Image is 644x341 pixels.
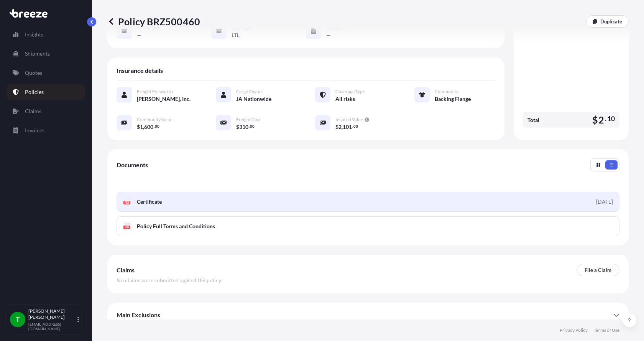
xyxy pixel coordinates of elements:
span: Commodity Value [137,117,172,123]
span: Policy Full Terms and Conditions [137,222,215,230]
span: Claims [117,266,135,274]
span: Commodity [435,89,458,95]
span: 310 [239,124,248,130]
span: Documents [117,161,148,169]
span: JA Nationwide [236,95,271,103]
span: [PERSON_NAME], Inc. [137,95,191,103]
a: Quotes [7,65,85,81]
span: 00 [155,125,159,128]
span: 2 [338,124,342,130]
span: T [16,316,20,323]
a: File a Claim [577,264,619,276]
span: Backing Flange [435,95,471,103]
p: Duplicate [600,18,622,25]
span: Freight Forwarder [137,89,174,95]
span: Total [527,116,539,124]
a: PDFPolicy Full Terms and Conditions [117,216,619,236]
span: Insured Value [335,117,363,123]
span: 10 [607,117,615,121]
span: No claims were submitted against this policy . [117,277,222,284]
a: Insights [7,27,85,42]
span: . [249,125,250,128]
span: $ [236,124,239,130]
text: PDF [125,201,130,204]
span: $ [592,115,598,125]
span: 1 [140,124,143,130]
p: Quotes [25,69,42,77]
text: PDF [125,226,130,229]
a: Claims [7,104,85,119]
span: All risks [335,95,355,103]
span: . [352,125,353,128]
span: $ [335,124,338,130]
span: Main Exclusions [117,311,160,319]
p: Claims [25,107,41,115]
p: [PERSON_NAME] [PERSON_NAME] [28,308,76,320]
p: Invoices [25,127,44,134]
p: Shipments [25,50,50,58]
p: Policy BRZ500460 [107,15,200,28]
p: File a Claim [585,266,611,274]
a: Policies [7,84,85,100]
span: Certificate [137,198,162,206]
div: [DATE] [596,198,613,206]
div: Main Exclusions [117,306,619,324]
a: Shipments [7,46,85,61]
span: Coverage Type [335,89,365,95]
span: 101 [343,124,352,130]
span: 2 [598,115,604,125]
p: [EMAIL_ADDRESS][DOMAIN_NAME] [28,322,76,331]
a: Terms of Use [594,327,619,333]
span: Cargo Owner [236,89,263,95]
a: PDFCertificate[DATE] [117,192,619,212]
a: Invoices [7,123,85,138]
span: . [154,125,154,128]
span: $ [137,124,140,130]
span: Freight Cost [236,117,261,123]
a: Privacy Policy [560,327,588,333]
span: , [143,124,144,130]
span: 600 [144,124,153,130]
span: 00 [250,125,255,128]
p: Insights [25,31,43,38]
span: Insurance details [117,67,163,74]
a: Duplicate [586,15,629,28]
p: Policies [25,88,44,96]
span: , [342,124,343,130]
span: . [605,117,606,121]
span: 00 [353,125,358,128]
